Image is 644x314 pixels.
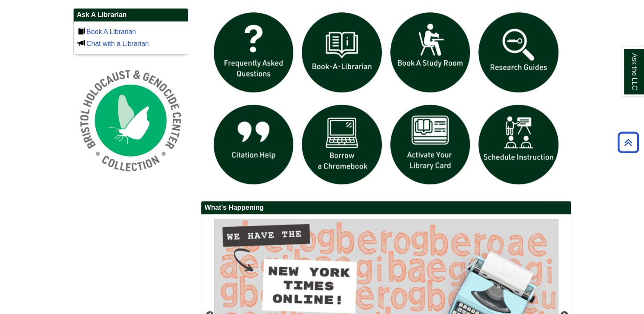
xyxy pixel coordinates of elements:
[386,8,475,97] img: book a study room icon links to book a study room web page
[474,8,563,97] img: Research Guides icon links to research guides web page
[298,8,386,97] img: Book a Librarian icon links to book a librarian web page
[209,100,298,189] img: citation help icon links to citation help guide page
[74,9,188,22] h2: Ask A Librarian
[201,201,571,214] h2: What's Happening
[615,137,642,148] a: Back to Top
[86,40,149,47] a: Chat with a Librarian
[386,100,475,189] img: activate Library Card icon links to form to activate student ID into library card
[209,8,563,192] div: slideshow
[86,28,136,35] a: Book A Librarian
[73,63,188,178] img: Holocaust and Genocide Collection
[209,8,298,97] img: frequently asked questions
[474,100,563,189] img: For faculty. Schedule Library Instruction icon links to form.
[298,100,386,189] img: Borrow a chromebook icon links to the borrow a chromebook web page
